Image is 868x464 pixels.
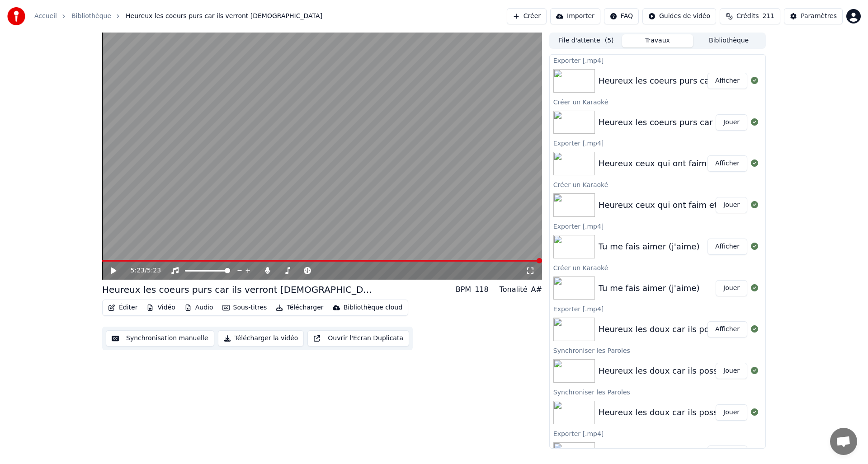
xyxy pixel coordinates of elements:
[599,323,781,336] div: Heureux les doux car ils possèderont la terre
[131,266,152,275] div: /
[784,8,843,24] button: Paramètres
[716,363,747,379] button: Jouer
[181,301,217,314] button: Audio
[219,301,271,314] button: Sous-titres
[642,8,716,24] button: Guides de vidéo
[147,266,161,275] span: 5:23
[708,321,747,337] button: Afficher
[550,345,765,356] div: Synchroniser les Paroles
[126,12,322,21] span: Heureux les coeurs purs car ils verront [DEMOGRAPHIC_DATA]
[550,428,765,439] div: Exporter [.mp4]
[720,8,780,24] button: Crédits211
[34,12,57,21] a: Accueil
[550,303,765,314] div: Exporter [.mp4]
[708,239,747,255] button: Afficher
[143,301,179,314] button: Vidéo
[830,428,857,455] a: Ouvrir le chat
[599,157,866,170] div: Heureux ceux qui ont faim et soif de la justice ils seront rassasiés
[507,8,547,24] button: Créer
[736,12,759,21] span: Crédits
[622,34,693,47] button: Travaux
[106,330,214,347] button: Synchronisation manuelle
[605,36,614,45] span: ( 5 )
[551,34,622,47] button: File d'attente
[307,330,409,347] button: Ouvrir l'Ecran Duplicata
[102,283,373,296] div: Heureux les coeurs purs car ils verront [DEMOGRAPHIC_DATA]
[599,199,866,211] div: Heureux ceux qui ont faim et soif de la justice ils seront rassasiés
[550,386,765,397] div: Synchroniser les Paroles
[762,12,774,21] span: 211
[716,280,747,296] button: Jouer
[218,330,304,347] button: Télécharger la vidéo
[550,8,600,24] button: Importer
[708,445,747,462] button: Afficher
[599,365,781,377] div: Heureux les doux car ils possèderont la terre
[599,240,700,253] div: Tu me fais aimer (j'aime)
[708,73,747,89] button: Afficher
[550,179,765,190] div: Créer un Karaoké
[475,284,489,295] div: 118
[599,447,781,460] div: Heureux les doux car ils possèderont la terre
[550,137,765,148] div: Exporter [.mp4]
[716,197,747,213] button: Jouer
[716,114,747,131] button: Jouer
[599,406,781,419] div: Heureux les doux car ils possèderont la terre
[500,284,528,295] div: Tonalité
[550,220,765,231] div: Exporter [.mp4]
[34,12,322,21] nav: breadcrumb
[801,12,837,21] div: Paramètres
[599,75,851,87] div: Heureux les coeurs purs car ils verront [DEMOGRAPHIC_DATA]
[531,284,542,295] div: A#
[71,12,111,21] a: Bibliothèque
[550,55,765,66] div: Exporter [.mp4]
[693,34,764,47] button: Bibliothèque
[7,7,25,25] img: youka
[344,303,402,312] div: Bibliothèque cloud
[604,8,639,24] button: FAQ
[104,301,141,314] button: Éditer
[272,301,327,314] button: Télécharger
[456,284,471,295] div: BPM
[550,96,765,107] div: Créer un Karaoké
[599,116,851,129] div: Heureux les coeurs purs car ils verront [DEMOGRAPHIC_DATA]
[599,282,700,295] div: Tu me fais aimer (j'aime)
[716,404,747,421] button: Jouer
[708,155,747,172] button: Afficher
[550,262,765,273] div: Créer un Karaoké
[131,266,145,275] span: 5:23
